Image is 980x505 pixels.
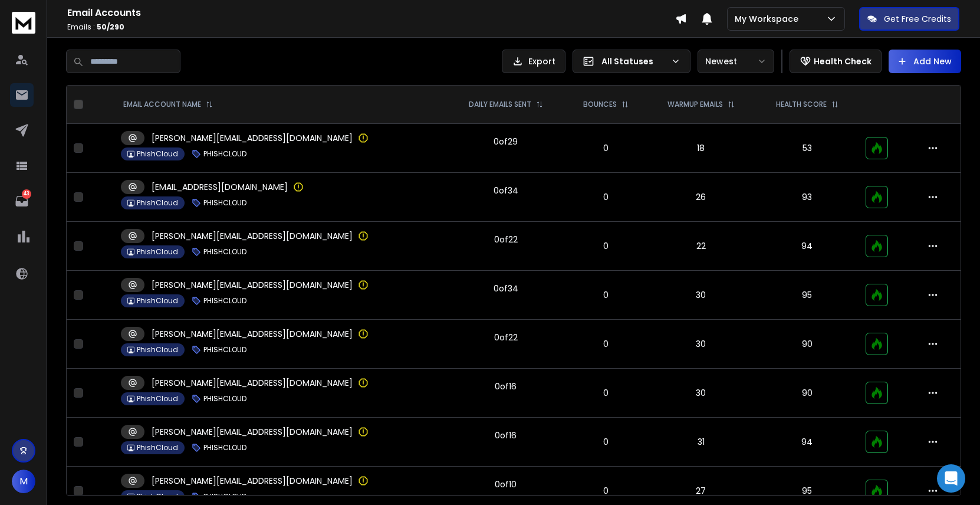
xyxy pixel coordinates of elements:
[755,418,859,467] td: 94
[755,271,859,320] td: 95
[203,443,246,452] p: PHISHCLOUD
[203,394,246,404] p: PHISHCLOUD
[646,320,755,369] td: 30
[494,136,518,147] div: 0 of 29
[137,492,178,501] p: PhishCloud
[646,222,755,271] td: 22
[698,50,774,73] button: Newest
[152,328,353,340] p: [PERSON_NAME][EMAIL_ADDRESS][DOMAIN_NAME]
[67,22,675,32] p: Emails :
[12,470,35,493] button: M
[494,185,518,196] div: 0 of 34
[646,369,755,418] td: 30
[137,247,178,257] p: PhishCloud
[137,345,178,355] p: PhishCloud
[203,149,246,159] p: PHISHCLOUD
[203,296,246,306] p: PHISHCLOUD
[137,198,178,208] p: PhishCloud
[152,132,353,144] p: [PERSON_NAME][EMAIL_ADDRESS][DOMAIN_NAME]
[755,124,859,173] td: 53
[494,234,518,245] div: 0 of 22
[152,475,353,487] p: [PERSON_NAME][EMAIL_ADDRESS][DOMAIN_NAME]
[646,124,755,173] td: 18
[646,418,755,467] td: 31
[495,381,517,392] div: 0 of 16
[572,240,639,252] p: 0
[572,142,639,154] p: 0
[97,22,124,32] span: 50 / 290
[502,50,565,73] button: Export
[12,12,35,34] img: logo
[776,100,827,109] p: HEALTH SCORE
[572,436,639,448] p: 0
[755,320,859,369] td: 90
[646,271,755,320] td: 30
[494,283,518,294] div: 0 of 34
[67,6,675,20] h1: Email Accounts
[495,478,517,490] div: 0 of 10
[755,369,859,418] td: 90
[667,100,723,109] p: WARMUP EMAILS
[572,191,639,203] p: 0
[572,485,639,497] p: 0
[572,289,639,301] p: 0
[123,100,213,109] div: EMAIL ACCOUNT NAME
[889,50,961,73] button: Add New
[495,429,517,441] div: 0 of 16
[583,100,617,109] p: BOUNCES
[137,443,178,452] p: PhishCloud
[22,189,31,199] p: 43
[469,100,531,109] p: DAILY EMAILS SENT
[814,55,872,67] p: Health Check
[137,296,178,306] p: PhishCloud
[572,338,639,350] p: 0
[494,332,518,343] div: 0 of 22
[10,189,34,213] a: 43
[203,492,246,501] p: PHISHCLOUD
[884,13,951,25] p: Get Free Credits
[152,426,353,438] p: [PERSON_NAME][EMAIL_ADDRESS][DOMAIN_NAME]
[790,50,882,73] button: Health Check
[755,222,859,271] td: 94
[203,345,246,355] p: PHISHCLOUD
[137,394,178,404] p: PhishCloud
[203,247,246,257] p: PHISHCLOUD
[152,230,353,242] p: [PERSON_NAME][EMAIL_ADDRESS][DOMAIN_NAME]
[152,279,353,291] p: [PERSON_NAME][EMAIL_ADDRESS][DOMAIN_NAME]
[152,181,288,193] p: [EMAIL_ADDRESS][DOMAIN_NAME]
[203,198,246,208] p: PHISHCLOUD
[152,377,353,389] p: [PERSON_NAME][EMAIL_ADDRESS][DOMAIN_NAME]
[937,464,965,493] div: Open Intercom Messenger
[601,55,666,67] p: All Statuses
[137,149,178,159] p: PhishCloud
[572,387,639,399] p: 0
[859,7,959,31] button: Get Free Credits
[735,13,803,25] p: My Workspace
[755,173,859,222] td: 93
[646,173,755,222] td: 26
